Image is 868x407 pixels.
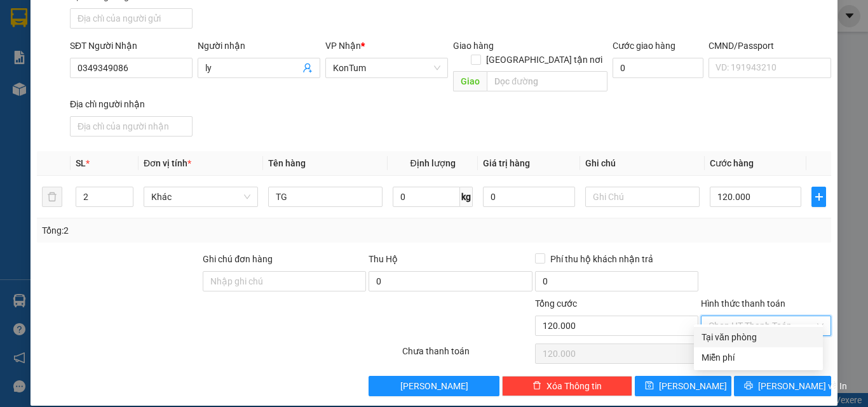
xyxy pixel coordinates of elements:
[333,58,440,77] span: KonTum
[502,376,632,396] button: deleteXóa Thông tin
[483,187,574,207] input: 0
[535,298,577,309] span: Tổng cước
[702,330,815,344] div: Tại văn phòng
[11,12,31,25] span: Gửi:
[702,350,815,364] div: Miễn phí
[635,376,732,396] button: save[PERSON_NAME]
[42,224,336,237] div: Tổng: 2
[11,90,203,105] div: Tên hàng: THÙNG ( : 12 )
[268,187,383,207] input: VD: Bàn, Ghế
[76,158,86,168] span: SL
[109,11,203,26] div: KonTum
[369,376,499,396] button: [PERSON_NAME]
[585,187,700,207] input: Ghi Chú
[144,158,191,168] span: Đơn vị tính
[410,158,455,168] span: Định lượng
[109,26,203,41] div: sương
[70,97,193,111] div: Địa chỉ người nhận
[302,63,313,73] span: user-add
[151,187,250,206] span: Khác
[203,254,273,264] label: Ghi chú đơn hàng
[483,158,530,168] span: Giá trị hàng
[734,376,831,396] button: printer[PERSON_NAME] và In
[134,88,151,106] span: SL
[42,187,62,207] button: delete
[11,26,100,44] div: 0989396333
[812,192,825,202] span: plus
[268,158,306,168] span: Tên hàng
[811,187,826,207] button: plus
[481,53,607,67] span: [GEOGRAPHIC_DATA] tận nơi
[659,379,727,393] span: [PERSON_NAME]
[460,187,473,207] span: kg
[401,344,534,366] div: Chưa thanh toán
[613,58,703,78] input: Cước giao hàng
[453,71,487,91] span: Giao
[645,381,654,391] span: save
[198,39,320,53] div: Người nhận
[109,41,203,59] div: 0383256103
[70,8,193,29] input: Địa chỉ của người gửi
[701,298,785,309] label: Hình thức thanh toán
[70,116,193,137] input: Địa chỉ của người nhận
[10,68,29,81] span: CR :
[109,12,139,25] span: Nhận:
[744,381,753,391] span: printer
[613,41,675,51] label: Cước giao hàng
[400,379,468,393] span: [PERSON_NAME]
[546,379,602,393] span: Xóa Thông tin
[11,11,100,26] div: An Sương
[203,271,366,291] input: Ghi chú đơn hàng
[709,39,831,53] div: CMND/Passport
[580,151,705,176] th: Ghi chú
[369,254,398,264] span: Thu Hộ
[10,67,102,82] div: 700.000
[487,71,607,91] input: Dọc đường
[325,41,361,51] span: VP Nhận
[710,158,754,168] span: Cước hàng
[532,381,541,391] span: delete
[545,252,658,266] span: Phí thu hộ khách nhận trả
[758,379,847,393] span: [PERSON_NAME] và In
[453,41,494,51] span: Giao hàng
[70,39,193,53] div: SĐT Người Nhận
